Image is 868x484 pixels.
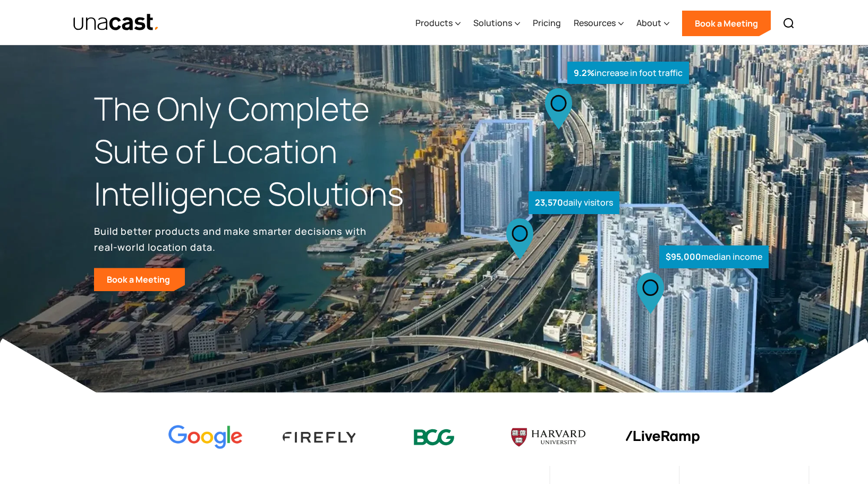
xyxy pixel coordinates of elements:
img: BCG logo [397,422,471,453]
a: Pricing [533,2,561,45]
div: daily visitors [529,191,619,214]
div: Solutions [473,16,512,29]
p: Build better products and make smarter decisions with real-world location data. [94,223,370,255]
img: Search icon [782,17,795,30]
h1: The Only Complete Suite of Location Intelligence Solutions [94,88,434,215]
div: increase in foot traffic [567,62,689,84]
strong: 9.2% [574,67,594,79]
div: Products [415,16,453,29]
div: Products [415,2,461,45]
a: home [73,13,159,32]
img: liveramp logo [625,431,700,444]
img: Google logo Color [168,425,243,450]
div: Solutions [473,2,520,45]
strong: 23,570 [535,197,563,208]
img: Unacast text logo [73,13,159,32]
img: Harvard U logo [511,424,585,450]
div: About [636,16,661,29]
strong: $95,000 [666,251,701,262]
div: Resources [574,16,616,29]
a: Book a Meeting [94,268,185,291]
div: Resources [574,2,624,45]
a: Book a Meeting [682,11,771,36]
img: Firefly Advertising logo [283,432,357,442]
div: About [636,2,669,45]
div: median income [659,245,769,268]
